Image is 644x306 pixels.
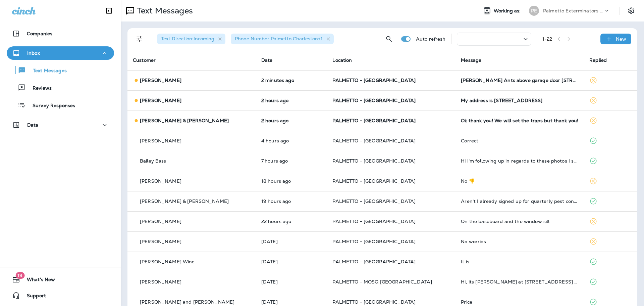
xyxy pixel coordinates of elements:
[416,36,446,42] p: Auto refresh
[332,259,416,265] span: PALMETTO - [GEOGRAPHIC_DATA]
[625,5,637,17] button: Settings
[261,178,322,184] p: Sep 22, 2025 07:50 PM
[332,279,432,285] span: PALMETTO - MOSQ [GEOGRAPHIC_DATA]
[332,138,416,144] span: PALMETTO - [GEOGRAPHIC_DATA]
[261,259,322,264] p: Sep 22, 2025 02:02 PM
[332,178,416,184] span: PALMETTO - [GEOGRAPHIC_DATA]
[133,57,156,63] span: Customer
[20,293,46,301] span: Support
[332,299,416,305] span: PALMETTO - [GEOGRAPHIC_DATA]
[261,279,322,285] p: Sep 22, 2025 09:38 AM
[461,57,481,63] span: Message
[140,178,181,184] p: [PERSON_NAME]
[140,219,181,224] p: [PERSON_NAME]
[261,158,322,164] p: Sep 23, 2025 07:09 AM
[332,158,416,164] span: PALMETTO - [GEOGRAPHIC_DATA]
[461,299,579,305] div: Price
[7,46,114,60] button: Inbox
[461,219,579,224] div: On the baseboard and the window sill
[140,259,195,264] p: [PERSON_NAME] Wine
[26,68,67,74] p: Text Messages
[261,138,322,143] p: Sep 23, 2025 10:30 AM
[140,78,181,83] p: [PERSON_NAME]
[26,103,75,109] p: Survey Responses
[461,259,579,264] div: It is
[26,85,52,92] p: Reviews
[461,78,579,83] div: Carpenter Ants above garage door 954 Key Colony Court Mount Pleasant, SC 29464
[27,50,40,56] p: Inbox
[461,279,579,285] div: Hi, its Carol Gossage at 1445 Oaklanding Rd. This is directly under my front door on porch. It's ...
[261,98,322,103] p: Sep 23, 2025 12:44 PM
[461,199,579,204] div: Aren't I already signed up for quarterly pest control?
[589,57,607,63] span: Replied
[157,34,225,44] div: Text Direction:Incoming
[382,32,396,46] button: Search Messages
[461,138,579,143] div: Correct
[7,81,114,95] button: Reviews
[542,36,552,42] div: 1 - 22
[140,138,181,143] p: [PERSON_NAME]
[27,122,39,128] p: Data
[494,8,522,14] span: Working as:
[7,27,114,40] button: Companies
[140,98,181,103] p: [PERSON_NAME]
[7,118,114,132] button: Data
[27,31,52,36] p: Companies
[332,77,416,83] span: PALMETTO - [GEOGRAPHIC_DATA]
[100,4,118,17] button: Collapse Sidebar
[133,32,146,46] button: Filters
[261,299,322,305] p: Sep 22, 2025 06:40 AM
[161,36,214,42] span: Text Direction : Incoming
[332,57,352,63] span: Location
[332,218,416,224] span: PALMETTO - [GEOGRAPHIC_DATA]
[461,239,579,244] div: No worries
[616,36,626,42] p: New
[261,219,322,224] p: Sep 22, 2025 03:58 PM
[543,8,603,13] p: Palmetto Exterminators LLC
[20,277,55,285] span: What's New
[140,158,166,164] p: Bailey Bass
[140,299,234,305] p: [PERSON_NAME] and [PERSON_NAME]
[461,178,579,184] div: No 👎
[140,239,181,244] p: [PERSON_NAME]
[261,78,322,83] p: Sep 23, 2025 02:48 PM
[140,199,229,204] p: [PERSON_NAME] & [PERSON_NAME]
[235,36,323,42] span: Phone Number : Palmetto Charleston +1
[7,63,114,77] button: Text Messages
[140,118,229,123] p: [PERSON_NAME] & [PERSON_NAME]
[261,199,322,204] p: Sep 22, 2025 07:05 PM
[261,239,322,244] p: Sep 22, 2025 02:41 PM
[332,238,416,245] span: PALMETTO - [GEOGRAPHIC_DATA]
[134,6,193,16] p: Text Messages
[7,98,114,112] button: Survey Responses
[461,98,579,103] div: My address is 3533 Flowering Oak Way Mt Pleasant 29466
[7,289,114,302] button: Support
[332,198,416,204] span: PALMETTO - [GEOGRAPHIC_DATA]
[140,279,181,285] p: [PERSON_NAME]
[332,118,416,124] span: PALMETTO - [GEOGRAPHIC_DATA]
[529,6,539,16] div: PE
[7,273,114,286] button: 19What's New
[332,97,416,103] span: PALMETTO - [GEOGRAPHIC_DATA]
[15,272,24,279] span: 19
[261,118,322,123] p: Sep 23, 2025 11:57 AM
[231,34,334,44] div: Phone Number:Palmetto Charleston+1
[461,118,579,123] div: Ok thank you! We will set the traps but thank you!
[461,158,579,164] div: Hi I'm following up in regards to these photos I sent last week. I was told I'd be notified as to...
[261,57,273,63] span: Date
